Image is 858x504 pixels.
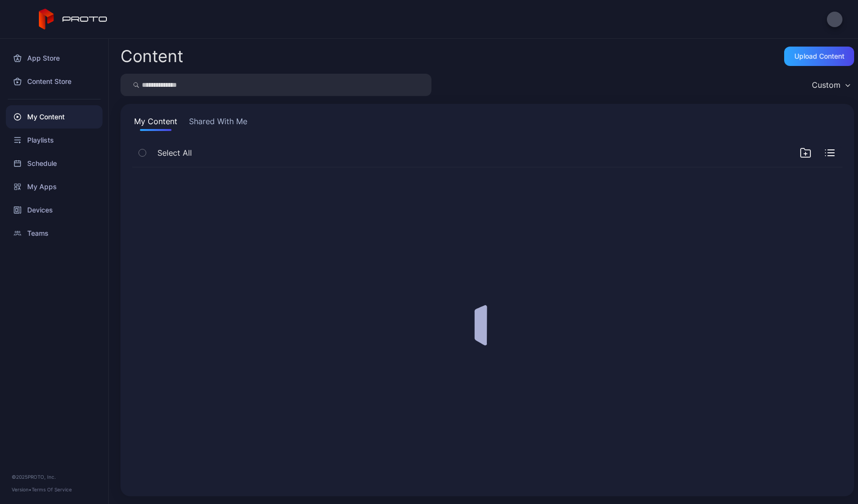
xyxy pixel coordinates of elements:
[6,222,103,245] a: Teams
[12,473,97,481] div: © 2025 PROTO, Inc.
[6,70,103,93] a: Content Store
[157,147,192,159] span: Select All
[132,115,179,131] button: My Content
[6,198,103,222] a: Devices
[6,175,103,198] a: My Apps
[6,105,103,129] a: My Content
[812,80,841,90] div: Custom
[120,48,183,65] div: Content
[794,52,844,60] div: Upload Content
[187,115,249,131] button: Shared With Me
[6,47,103,70] a: App Store
[6,129,103,152] a: Playlists
[6,152,103,175] a: Schedule
[807,74,854,96] button: Custom
[32,487,72,492] a: Terms Of Service
[784,47,854,66] button: Upload Content
[12,487,32,492] span: Version •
